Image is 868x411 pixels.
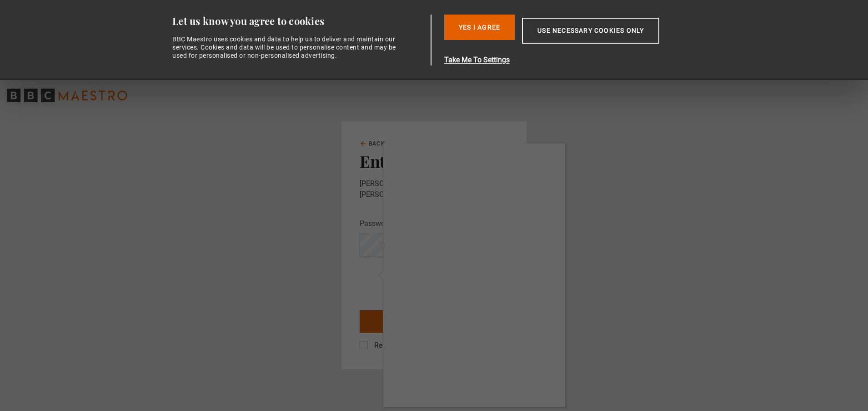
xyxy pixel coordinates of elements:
[444,15,515,40] button: Yes I Agree
[522,18,659,44] button: Use necessary cookies only
[172,35,401,60] div: BBC Maestro uses cookies and data to help us to deliver and maintain our services. Cookies and da...
[172,15,427,28] div: Let us know you agree to cookies
[383,143,565,407] iframe: recaptcha challenge expires in two minutes
[444,55,702,65] button: Take Me To Settings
